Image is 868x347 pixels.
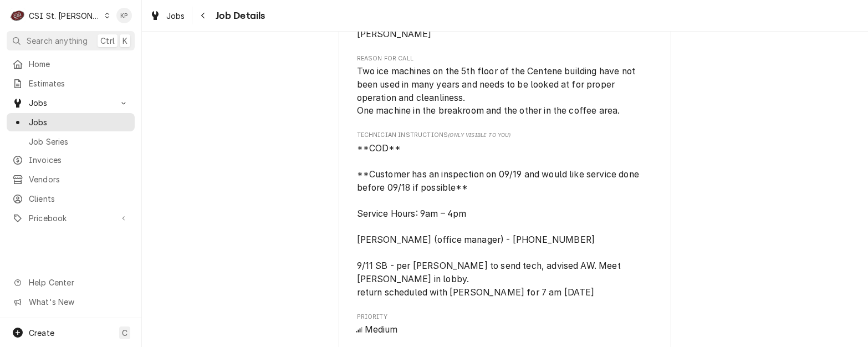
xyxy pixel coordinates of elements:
[29,212,113,224] span: Pricebook
[212,8,265,23] span: Job Details
[7,132,135,151] a: Job Series
[357,65,653,118] span: Reason For Call
[357,313,653,322] span: Priority
[448,132,510,138] span: (Only Visible to You)
[29,10,101,22] div: CSI St. [PERSON_NAME]
[357,29,432,39] span: [PERSON_NAME]
[357,28,653,41] span: Assigned Technician(s)
[7,170,135,188] a: Vendors
[357,131,653,299] div: [object Object]
[29,173,129,185] span: Vendors
[7,31,135,50] button: Search anythingCtrlK
[29,97,113,109] span: Jobs
[7,113,135,131] a: Jobs
[29,136,129,147] span: Job Series
[357,142,653,299] span: [object Object]
[10,8,25,23] div: CSI St. Louis's Avatar
[29,78,129,89] span: Estimates
[166,10,185,22] span: Jobs
[357,131,653,140] span: Technician Instructions
[100,35,115,47] span: Ctrl
[29,328,54,338] span: Create
[195,7,212,24] button: Navigate back
[357,54,653,118] div: Reason For Call
[7,94,135,112] a: Go to Jobs
[7,190,135,208] a: Clients
[116,8,132,23] div: KP
[145,7,190,25] a: Jobs
[27,35,88,47] span: Search anything
[29,296,128,308] span: What's New
[7,273,135,292] a: Go to Help Center
[29,116,129,128] span: Jobs
[357,66,638,116] span: Two ice machines on the 5th floor of the Centene building have not been used in many years and ne...
[7,209,135,227] a: Go to Pricebook
[357,323,653,336] span: Priority
[357,323,653,336] div: Medium
[357,143,642,298] span: **COD** **Customer has an inspection on 09/19 and would like service done before 09/18 if possibl...
[7,293,135,311] a: Go to What's New
[10,8,25,23] div: C
[7,55,135,73] a: Home
[29,154,129,166] span: Invoices
[116,8,132,23] div: Kym Parson's Avatar
[122,327,127,339] span: C
[357,54,653,63] span: Reason For Call
[29,193,129,205] span: Clients
[7,74,135,93] a: Estimates
[357,313,653,336] div: Priority
[29,277,128,288] span: Help Center
[122,35,127,47] span: K
[29,58,129,70] span: Home
[7,151,135,169] a: Invoices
